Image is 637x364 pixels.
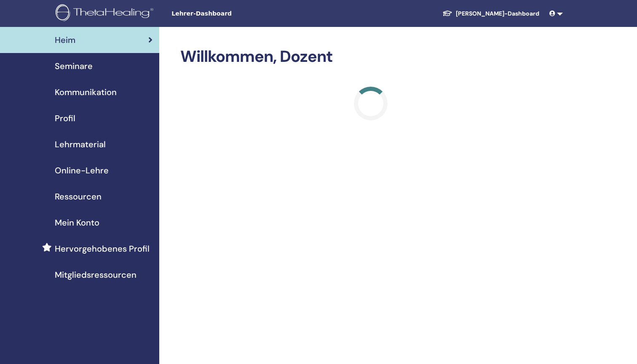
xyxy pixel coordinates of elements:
[55,86,117,98] span: Kommunikation
[55,242,150,255] span: Hervorgehobenes Profil
[180,47,561,66] h2: Willkommen, Dozent
[55,268,136,281] span: Mitgliedsressourcen
[55,34,75,46] span: Heim
[171,9,298,18] span: Lehrer-Dashboard
[55,112,75,125] span: Profil
[55,138,106,151] span: Lehrmaterial
[55,190,102,203] span: Ressourcen
[55,216,99,229] span: Mein Konto
[56,4,156,23] img: logo.png
[436,6,546,21] a: [PERSON_NAME]-Dashboard
[55,164,109,177] span: Online-Lehre
[55,60,93,72] span: Seminare
[442,10,452,17] img: graduation-cap-white.svg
